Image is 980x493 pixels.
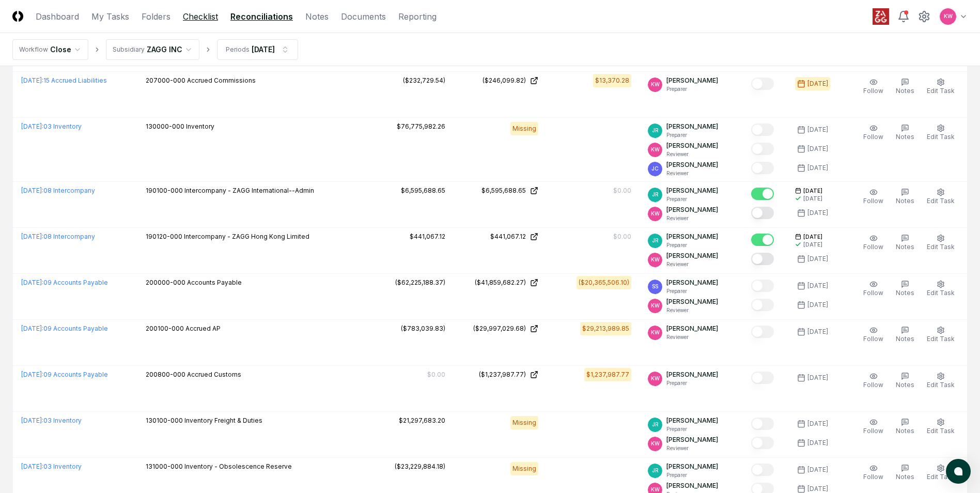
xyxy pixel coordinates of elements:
[305,10,329,23] a: Notes
[21,279,43,286] span: [DATE] :
[510,462,538,475] div: Missing
[187,76,256,84] span: Accrued Commissions
[184,463,292,470] span: Inventory - Obsolescence Reserve
[579,278,629,287] div: ($20,365,506.10)
[481,186,526,195] div: $6,595,688.65
[651,302,660,310] span: KW
[861,416,885,438] button: Follow
[944,12,953,20] span: KW
[12,11,23,22] img: Logo
[185,325,221,332] span: Accrued AP
[666,205,718,214] p: [PERSON_NAME]
[652,467,659,474] span: JR
[863,335,883,343] span: Follow
[861,76,885,98] button: Follow
[146,76,185,84] span: 207000-000
[184,233,309,240] span: Intercompany - ZAGG Hong Kong Limited
[927,427,955,435] span: Edit Task
[896,381,914,389] span: Notes
[651,210,660,218] span: KW
[894,324,916,346] button: Notes
[395,278,445,287] div: ($62,225,188.37)
[21,279,108,286] a: [DATE]:09 Accounts Payable
[666,278,718,287] p: [PERSON_NAME]
[652,237,659,244] span: JR
[21,325,43,332] span: [DATE] :
[751,124,774,136] button: Mark complete
[21,187,95,194] a: [DATE]:08 Intercompany
[183,10,218,23] a: Checklist
[927,289,955,297] span: Edit Task
[807,208,828,218] div: [DATE]
[666,85,718,93] p: Preparer
[651,329,660,336] span: KW
[21,417,82,424] a: [DATE]:03 Inventory
[807,79,828,88] div: [DATE]
[751,437,774,449] button: Mark complete
[896,197,914,205] span: Notes
[21,122,43,130] span: [DATE] :
[896,243,914,251] span: Notes
[483,76,526,85] div: ($246,099.82)
[666,481,718,490] p: [PERSON_NAME]
[894,232,916,254] button: Notes
[896,87,914,95] span: Notes
[925,324,957,346] button: Edit Task
[894,370,916,392] button: Notes
[666,214,718,222] p: Reviewer
[861,370,885,392] button: Follow
[803,233,822,241] span: [DATE]
[927,335,955,343] span: Edit Task
[410,232,445,241] div: $441,067.12
[807,419,828,428] div: [DATE]
[651,146,660,153] span: KW
[894,462,916,484] button: Notes
[925,186,957,208] button: Edit Task
[666,160,718,170] p: [PERSON_NAME]
[666,416,718,425] p: [PERSON_NAME]
[146,417,183,424] span: 130100-000
[21,371,108,378] a: [DATE]:09 Accounts Payable
[341,10,386,23] a: Documents
[925,416,957,438] button: Edit Task
[652,421,659,428] span: JR
[666,306,718,314] p: Reviewer
[666,122,718,131] p: [PERSON_NAME]
[462,370,538,379] a: ($1,237,987.77)
[36,10,79,23] a: Dashboard
[666,150,718,158] p: Reviewer
[751,253,774,265] button: Mark complete
[861,324,885,346] button: Follow
[462,186,538,195] a: $6,595,688.65
[927,243,955,251] span: Edit Task
[666,141,718,150] p: [PERSON_NAME]
[666,186,718,195] p: [PERSON_NAME]
[861,232,885,254] button: Follow
[146,187,183,194] span: 190100-000
[146,371,185,378] span: 200800-000
[863,133,883,141] span: Follow
[652,283,658,290] span: SS
[651,81,660,88] span: KW
[894,122,916,144] button: Notes
[490,232,526,241] div: $441,067.12
[479,370,526,379] div: ($1,237,987.77)
[666,324,718,333] p: [PERSON_NAME]
[807,327,828,336] div: [DATE]
[894,76,916,98] button: Notes
[927,197,955,205] span: Edit Task
[187,279,242,286] span: Accounts Payable
[146,325,184,332] span: 200100-000
[651,440,660,448] span: KW
[925,232,957,254] button: Edit Task
[666,76,718,85] p: [PERSON_NAME]
[803,187,822,195] span: [DATE]
[925,462,957,484] button: Edit Task
[217,39,298,60] button: Periods[DATE]
[595,76,629,85] div: $13,370.28
[651,256,660,264] span: KW
[651,165,659,173] span: JC
[803,195,822,203] div: [DATE]
[146,279,185,286] span: 200000-000
[651,375,660,382] span: KW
